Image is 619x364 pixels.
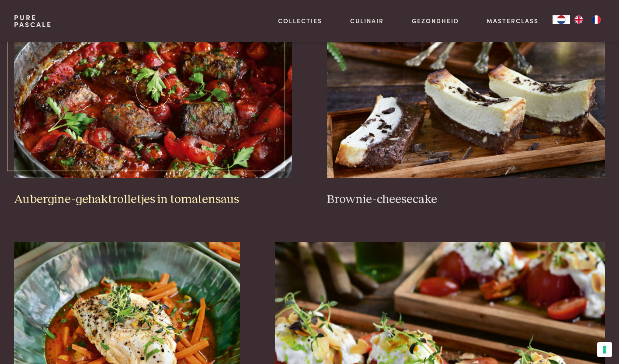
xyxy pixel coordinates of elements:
button: Uw voorkeuren voor toestemming voor trackingtechnologieën [597,342,612,357]
h3: Brownie-cheesecake [327,192,605,207]
img: Brownie-cheesecake [327,3,605,178]
ul: Language list [570,15,605,24]
a: FR [588,15,605,24]
div: Language [553,15,570,24]
h3: Aubergine-gehaktrolletjes in tomatensaus [14,192,292,207]
a: Brownie-cheesecake Brownie-cheesecake [327,3,605,207]
a: PurePascale [14,14,52,28]
a: Culinair [350,16,384,25]
a: Collecties [278,16,322,25]
img: Aubergine-gehaktrolletjes in tomatensaus [14,3,292,178]
a: EN [570,15,588,24]
a: Aubergine-gehaktrolletjes in tomatensaus Aubergine-gehaktrolletjes in tomatensaus [14,3,292,207]
a: Gezondheid [412,16,459,25]
a: NL [553,15,570,24]
aside: Language selected: Nederlands [553,15,605,24]
a: Masterclass [487,16,539,25]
